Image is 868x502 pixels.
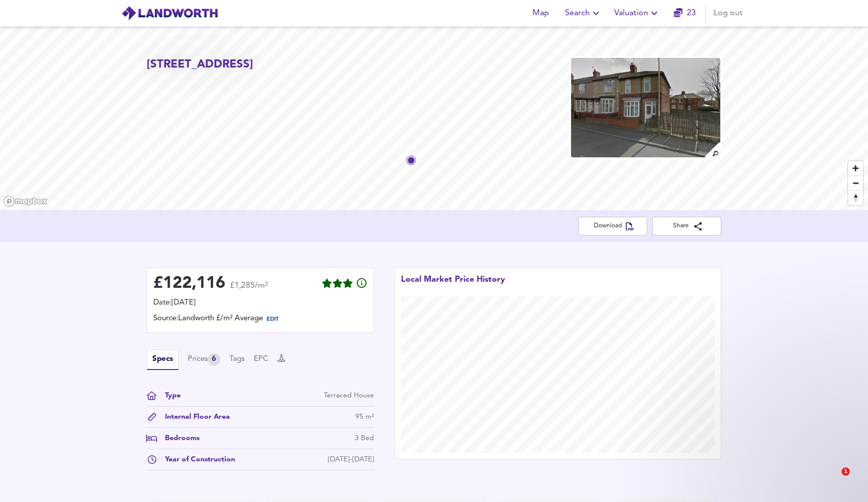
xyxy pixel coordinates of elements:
[188,353,220,366] button: Prices6
[3,195,48,207] a: Mapbox homepage
[208,353,220,366] div: 6
[153,313,368,326] div: Source: Landworth £/m² Average
[842,467,850,476] span: 1
[570,57,721,158] img: property
[254,354,269,365] button: EPC
[153,276,225,291] div: £ 122,116
[147,57,253,73] h2: [STREET_ADDRESS]
[848,190,863,205] button: Reset bearing to north
[669,3,701,23] button: 23
[524,3,557,23] button: Map
[848,176,863,190] button: Zoom out
[578,217,647,236] button: Download
[153,297,368,309] div: Date: [DATE]
[528,6,553,20] span: Map
[147,349,179,370] button: Specs
[565,6,602,20] span: Search
[157,412,230,422] div: Internal Floor Area
[710,3,747,23] button: Log out
[821,467,845,492] iframe: Intercom live chat
[561,3,606,23] button: Search
[714,6,743,20] span: Log out
[586,221,639,231] span: Download
[157,454,235,465] div: Year of Construction
[157,433,199,444] div: Bedrooms
[848,161,863,176] button: Zoom in
[657,404,860,475] iframe: Intercom notifications message
[660,221,713,231] span: Share
[652,217,721,236] button: Share
[266,317,279,322] span: EDIT
[229,354,245,365] button: Tags
[157,390,181,401] div: Type
[401,274,505,296] div: Local Market Price History
[704,141,721,159] img: search
[188,353,220,366] div: Prices
[355,433,374,444] div: 3 Bed
[848,176,863,190] span: Zoom out
[614,6,660,20] span: Valuation
[324,390,374,401] div: Terraced House
[610,3,664,23] button: Valuation
[121,6,218,21] img: logo
[230,282,268,296] span: £1,285/m²
[355,412,374,422] div: 95 m²
[328,454,374,465] div: [DATE]-[DATE]
[674,6,696,20] a: 23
